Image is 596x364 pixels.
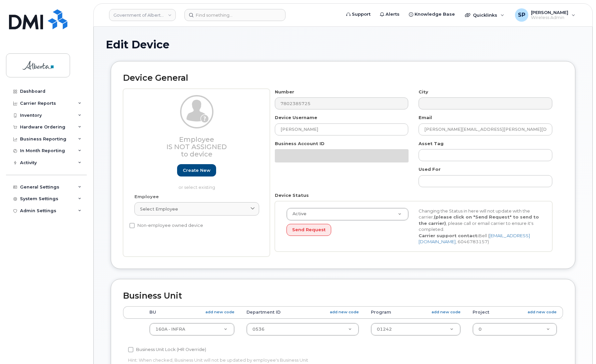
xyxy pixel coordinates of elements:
a: Active [287,208,408,220]
div: Changing the Status in here will not update with the carrier, , please call or email carrier to e... [414,208,546,245]
strong: (please click on "Send Request" to send to the carrier) [419,214,539,226]
input: Non-employee owned device [129,223,135,228]
th: BU [143,306,240,318]
span: 0 [479,327,482,332]
strong: Carrier support contact: [419,233,479,238]
span: Is not assigned [166,143,227,151]
a: add new code [205,309,234,315]
th: Project [467,306,563,318]
input: Business Unit Lock (HR Override) [128,347,133,352]
a: [EMAIL_ADDRESS][DOMAIN_NAME] [419,233,530,245]
p: or select existing [134,184,259,191]
th: Program [365,306,467,318]
a: add new code [330,309,359,315]
a: Create new [177,164,216,176]
p: Hint: When checked, Business Unit will not be updated by employee's Business Unit [128,357,411,363]
a: 0536 [247,323,359,335]
a: add new code [432,309,461,315]
h2: Device General [123,73,563,83]
span: 01242 [377,327,392,332]
label: Business Account ID [275,140,325,147]
label: Device Username [275,114,317,121]
label: Employee [134,194,159,200]
label: Asset Tag [419,140,444,147]
label: Number [275,89,294,95]
a: 0 [473,323,557,335]
label: Device Status [275,192,309,199]
label: City [419,89,428,95]
label: Email [419,114,432,121]
span: 0536 [252,327,264,332]
h3: Employee [134,136,259,158]
span: 160A - INFRA [155,327,185,332]
a: Select employee [134,202,259,216]
a: 01242 [371,323,460,335]
a: 160A - INFRA [150,323,234,335]
span: Active [288,211,307,217]
span: to device [181,150,212,158]
label: Non-employee owned device [129,222,203,230]
span: Select employee [140,206,178,212]
th: Department ID [240,306,365,318]
label: Used For [419,166,441,172]
label: Business Unit Lock (HR Override) [128,346,206,354]
h2: Business Unit [123,291,563,301]
button: Send Request [286,224,331,236]
h1: Edit Device [106,39,580,50]
a: add new code [528,309,557,315]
